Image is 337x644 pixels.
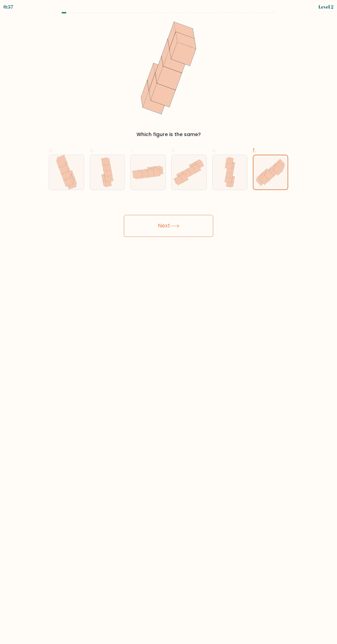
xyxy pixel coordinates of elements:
[3,3,13,10] div: 0:57
[130,146,135,154] span: c.
[253,146,256,154] span: f.
[212,146,217,154] span: e.
[49,146,53,154] span: a.
[318,3,334,10] div: Level 2
[90,146,95,154] span: b.
[53,131,284,138] div: Which figure is the same?
[171,146,176,154] span: d.
[124,215,213,237] button: Next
